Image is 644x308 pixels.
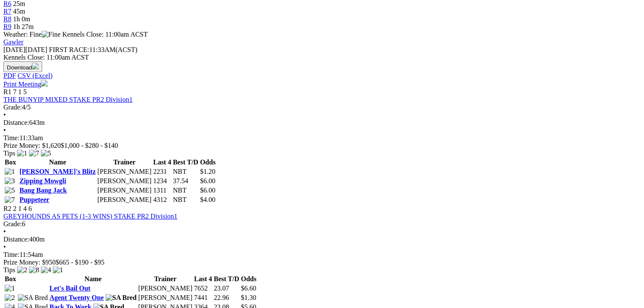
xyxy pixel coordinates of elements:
[3,119,641,127] div: 643m
[240,275,257,283] th: Odds
[3,220,22,227] span: Grade:
[153,167,172,176] td: 2231
[3,15,11,23] a: R8
[200,187,215,194] span: $6.00
[172,167,199,176] td: NBT
[97,158,152,167] th: Trainer
[62,31,148,38] span: Kennels Close: 11:00am ACST
[3,111,6,118] span: •
[3,72,641,80] div: Download
[3,213,177,220] a: GREYHOUNDS AS PETS (1-3 WINS) STAKE PR2 Division1
[138,275,193,283] th: Trainer
[3,23,11,30] a: R9
[19,158,96,167] th: Name
[3,81,48,88] a: Print Meeting
[3,31,62,38] span: Weather: Fine
[172,186,199,195] td: NBT
[5,187,15,194] img: 5
[3,46,26,53] span: [DATE]
[138,294,193,302] td: [PERSON_NAME]
[3,46,47,53] span: [DATE]
[5,196,15,204] img: 7
[20,196,49,203] a: Puppeteer
[13,205,32,212] span: 2 1 4 6
[49,46,137,53] span: 11:33AM(ACST)
[3,38,23,46] a: Gawler
[20,187,67,194] a: Bang Bang Jack
[3,54,641,61] div: Kennels Close: 11:00am ACST
[153,158,172,167] th: Last 4
[200,196,215,203] span: $4.00
[17,72,52,79] a: CSV (Excel)
[3,142,641,150] div: Prize Money: $1,620
[97,177,152,185] td: [PERSON_NAME]
[3,236,641,243] div: 400m
[3,243,6,250] span: •
[5,294,15,302] img: 2
[3,96,132,103] a: THE BUNYIP MIXED STAKE PR2 Division1
[172,158,199,167] th: Best T/D
[3,220,641,228] div: 6
[29,150,39,157] img: 7
[32,63,39,69] img: download.svg
[200,177,215,184] span: $6.00
[3,251,641,259] div: 11:54am
[61,142,118,149] span: $1,000 - $280 - $140
[3,72,16,79] a: PDF
[29,266,39,274] img: 8
[172,177,199,185] td: 37.54
[3,127,6,134] span: •
[5,168,15,176] img: 1
[3,266,15,273] span: Tips
[3,251,20,258] span: Time:
[56,259,105,266] span: $665 - $190 - $95
[5,177,15,185] img: 3
[172,196,199,204] td: NBT
[41,266,51,274] img: 4
[49,275,137,283] th: Name
[3,104,22,111] span: Grade:
[200,168,215,175] span: $1.20
[200,158,216,167] th: Odds
[49,294,103,301] a: Agent Twenty One
[18,294,48,302] img: SA Bred
[241,285,256,292] span: $6.60
[3,88,11,95] span: R1
[3,259,641,266] div: Prize Money: $950
[213,294,240,302] td: 22.96
[13,15,30,23] span: 1h 0m
[3,119,29,126] span: Distance:
[3,134,641,142] div: 11:33am
[53,266,63,274] img: 1
[49,46,89,53] span: FIRST RACE:
[20,177,66,184] a: Zipping Mowgli
[97,196,152,204] td: [PERSON_NAME]
[3,228,6,235] span: •
[13,8,25,15] span: 45m
[97,167,152,176] td: [PERSON_NAME]
[194,294,212,302] td: 7441
[106,294,137,302] img: SA Bred
[13,23,34,30] span: 1h 27m
[241,294,256,301] span: $1.30
[153,177,172,185] td: 1234
[213,275,240,283] th: Best T/D
[3,134,20,141] span: Time:
[3,61,42,72] button: Download
[41,80,48,86] img: printer.svg
[17,266,27,274] img: 2
[153,196,172,204] td: 4312
[20,168,96,175] a: [PERSON_NAME]'s Blitz
[194,275,212,283] th: Last 4
[3,205,11,212] span: R2
[97,186,152,195] td: [PERSON_NAME]
[3,150,15,157] span: Tips
[153,186,172,195] td: 1311
[49,285,90,292] a: Let's Bail Out
[3,8,11,15] a: R7
[194,284,212,293] td: 7652
[13,88,27,95] span: 7 1 5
